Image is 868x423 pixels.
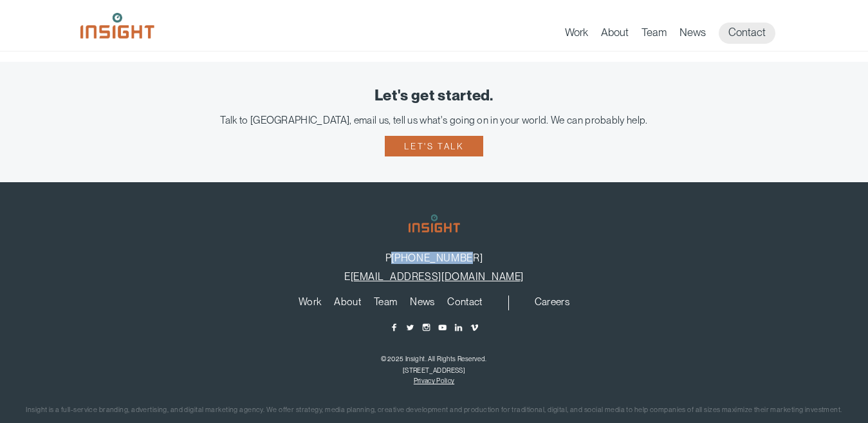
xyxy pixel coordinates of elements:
a: News [679,26,706,44]
p: P [19,252,849,264]
a: Facebook [389,323,399,332]
a: Team [374,297,397,311]
p: ©2025 Insight. All Rights Reserved. [STREET_ADDRESS] [19,353,849,376]
img: Insight Marketing Design [409,214,460,232]
a: [EMAIL_ADDRESS][DOMAIN_NAME] [351,270,524,283]
a: Twitter [405,323,415,332]
nav: primary navigation menu [292,296,509,311]
p: E [19,270,849,283]
nav: primary navigation menu [565,23,788,44]
a: Privacy Policy [414,377,454,384]
a: Team [642,26,667,44]
a: News [410,297,434,311]
a: Careers [535,297,569,311]
a: Instagram [421,323,431,332]
a: LinkedIn [454,323,463,332]
a: Work [299,297,321,311]
nav: copyright navigation menu [411,377,457,384]
div: Let's get started. [19,88,849,104]
p: Insight is a full-service branding, advertising, and digital marketing agency. We offer strategy,... [19,404,849,417]
a: Contact [719,23,775,44]
a: Work [565,26,588,44]
a: Let's talk [385,136,483,156]
img: Insight Marketing Design [80,13,154,39]
a: About [601,26,629,44]
a: [PHONE_NUMBER] [391,252,483,264]
a: YouTube [438,323,447,332]
a: About [334,297,361,311]
a: Contact [447,297,482,311]
nav: secondary navigation menu [528,296,576,311]
a: Vimeo [470,323,479,332]
div: Talk to [GEOGRAPHIC_DATA], email us, tell us what's going on in your world. We can probably help. [19,114,849,126]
